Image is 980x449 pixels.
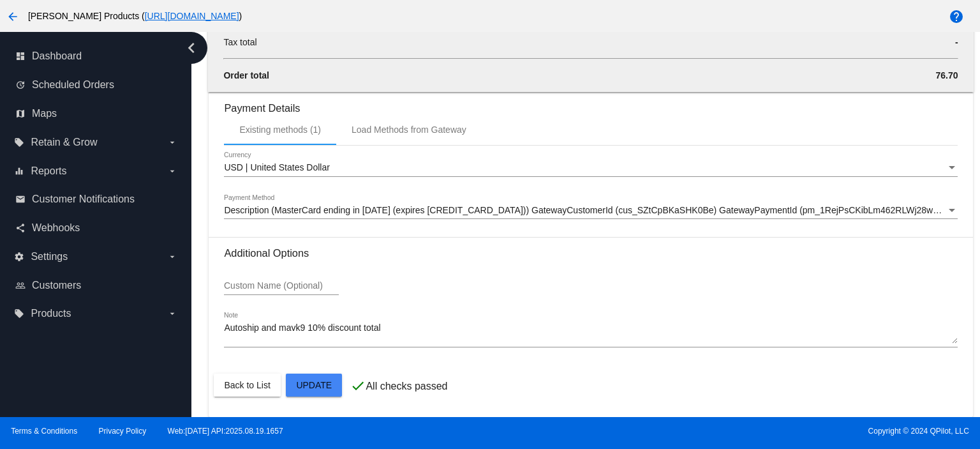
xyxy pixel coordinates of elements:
span: Maps [32,108,57,119]
a: email Customer Notifications [15,189,177,209]
a: map Maps [15,103,177,124]
i: chevron_left [181,38,202,58]
i: equalizer [14,166,24,176]
span: Description (MasterCard ending in [DATE] (expires [CREDIT_CARD_DATA])) GatewayCustomerId (cus_SZt... [224,205,947,215]
h3: Additional Options [224,247,957,259]
i: arrow_drop_down [167,166,177,176]
p: All checks passed [366,381,447,392]
span: Customers [32,280,81,291]
button: Back to List [214,374,280,397]
h3: Payment Details [224,93,957,114]
i: local_offer [14,308,24,319]
a: Privacy Policy [99,427,147,436]
a: share Webhooks [15,218,177,238]
span: [PERSON_NAME] Products ( ) [28,11,242,21]
a: people_outline Customers [15,275,177,296]
i: email [15,194,26,204]
span: Settings [31,251,68,263]
span: Products [31,308,71,319]
div: Load Methods from Gateway [352,125,466,135]
a: Terms & Conditions [11,427,77,436]
span: Tax total [223,37,256,47]
i: update [15,80,26,90]
mat-icon: check [350,378,366,393]
i: arrow_drop_down [167,252,177,262]
mat-select: Payment Method [224,206,957,216]
span: Dashboard [32,50,82,62]
span: Back to List [224,380,270,390]
span: Update [296,380,332,390]
span: Reports [31,165,66,177]
i: dashboard [15,51,26,61]
mat-icon: help [949,9,964,24]
span: Customer Notifications [32,194,135,205]
i: arrow_drop_down [167,137,177,148]
input: Custom Name (Optional) [224,281,339,291]
span: Webhooks [32,222,80,234]
span: 76.70 [936,70,958,80]
a: dashboard Dashboard [15,46,177,66]
i: share [15,223,26,233]
i: map [15,109,26,119]
span: Scheduled Orders [32,79,114,91]
a: update Scheduled Orders [15,75,177,95]
span: Order total [223,70,269,80]
a: [URL][DOMAIN_NAME] [145,11,239,21]
i: settings [14,252,24,262]
i: local_offer [14,137,24,148]
mat-icon: arrow_back [5,9,20,24]
i: arrow_drop_down [167,308,177,319]
button: Update [286,374,342,397]
span: USD | United States Dollar [224,162,329,172]
span: Copyright © 2024 QPilot, LLC [501,427,969,436]
span: - [955,37,958,47]
a: Web:[DATE] API:2025.08.19.1657 [168,427,283,436]
span: Retain & Grow [31,137,97,148]
mat-select: Currency [224,163,957,173]
i: people_outline [15,280,26,291]
div: Existing methods (1) [239,125,321,135]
